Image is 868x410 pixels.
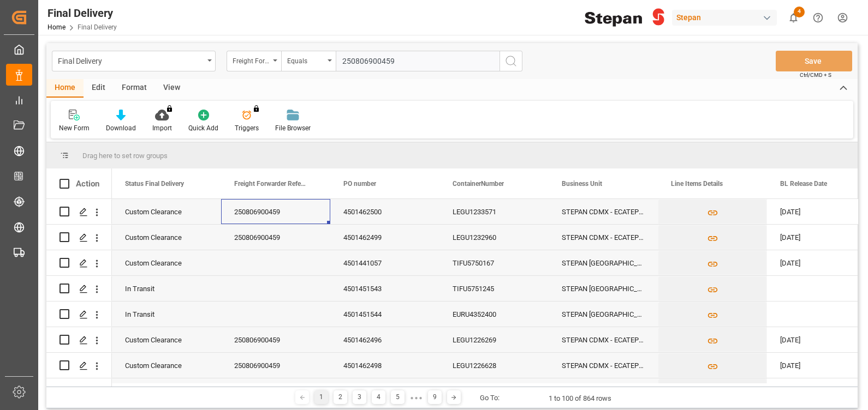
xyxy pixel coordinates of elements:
[549,199,658,224] div: STEPAN CDMX - ECATEPEC
[439,353,549,378] div: LEGU1226628
[275,123,311,133] div: File Browser
[439,225,549,250] div: LEGU1232960
[46,327,112,353] div: Press SPACE to select this row.
[76,179,99,189] div: Action
[672,10,777,26] div: Stepan
[221,353,330,378] div: 250806900459
[781,5,806,30] button: show 4 new notifications
[549,302,658,327] div: STEPAN [GEOGRAPHIC_DATA] - [PERSON_NAME]
[343,180,376,188] span: PO number
[372,390,385,404] div: 4
[125,251,208,276] div: Custom Clearance
[353,390,366,404] div: 3
[806,5,830,30] button: Help Center
[439,250,549,275] div: TIFU5750167
[106,123,136,133] div: Download
[221,225,330,250] div: 250806900459
[125,328,208,353] div: Custom Clearance
[549,393,611,404] div: 1 to 100 of 864 rows
[410,394,422,402] div: ● ● ●
[330,327,439,352] div: 4501462496
[330,225,439,250] div: 4501462499
[59,123,90,133] div: New Form
[776,51,852,71] button: Save
[221,378,330,403] div: 250806900459
[46,225,112,250] div: Press SPACE to select this row.
[125,225,208,250] div: Custom Clearance
[221,327,330,352] div: 250806900459
[549,327,658,352] div: STEPAN CDMX - ECATEPEC
[480,393,500,403] div: Go To:
[549,250,658,275] div: STEPAN [GEOGRAPHIC_DATA] - [PERSON_NAME]
[439,327,549,352] div: LEGU1226269
[46,250,112,276] div: Press SPACE to select this row.
[46,353,112,378] div: Press SPACE to select this row.
[287,53,324,66] div: Equals
[314,390,328,404] div: 1
[125,302,208,327] div: In Transit
[794,7,805,17] span: 4
[330,302,439,327] div: 4501451544
[46,276,112,302] div: Press SPACE to select this row.
[391,390,405,404] div: 5
[188,123,218,133] div: Quick Add
[671,180,723,188] span: Line Items Details
[549,276,658,301] div: STEPAN [GEOGRAPHIC_DATA] - [PERSON_NAME]
[672,7,781,28] button: Stepan
[46,302,112,327] div: Press SPACE to select this row.
[114,79,155,98] div: Format
[334,390,347,404] div: 2
[330,199,439,224] div: 4501462500
[281,51,336,71] button: open menu
[234,180,307,188] span: Freight Forwarder Reference
[562,180,602,188] span: Business Unit
[82,152,168,160] span: Drag here to set row groups
[84,79,114,98] div: Edit
[336,51,500,71] input: Type to search
[330,353,439,378] div: 4501462498
[155,79,188,98] div: View
[549,353,658,378] div: STEPAN CDMX - ECATEPEC
[125,180,184,188] span: Status Final Delivery
[46,378,112,404] div: Press SPACE to select this row.
[46,79,84,98] div: Home
[330,378,439,403] div: 4501462495
[453,180,504,188] span: ContainerNumber
[125,200,208,225] div: Custom Clearance
[233,53,270,66] div: Freight Forwarder Reference
[439,199,549,224] div: LEGU1233571
[52,51,216,71] button: open menu
[800,71,831,79] span: Ctrl/CMD + S
[439,276,549,301] div: TIFU5751245
[227,51,281,71] button: open menu
[47,23,66,31] a: Home
[125,353,208,378] div: Custom Clearance
[780,180,827,188] span: BL Release Date
[125,379,208,404] div: In transit to final delivery
[125,276,208,302] div: In Transit
[330,250,439,275] div: 4501441057
[439,302,549,327] div: EURU4352400
[58,53,204,67] div: Final Delivery
[46,199,112,225] div: Press SPACE to select this row.
[439,378,549,403] div: LEGU1224158
[428,390,442,404] div: 9
[221,199,330,224] div: 250806900459
[500,51,522,71] button: search button
[549,225,658,250] div: STEPAN CDMX - ECATEPEC
[585,8,664,27] img: Stepan_Company_logo.svg.png_1713531530.png
[549,378,658,403] div: STEPAN CDMX - ECATEPEC
[47,5,117,21] div: Final Delivery
[330,276,439,301] div: 4501451543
